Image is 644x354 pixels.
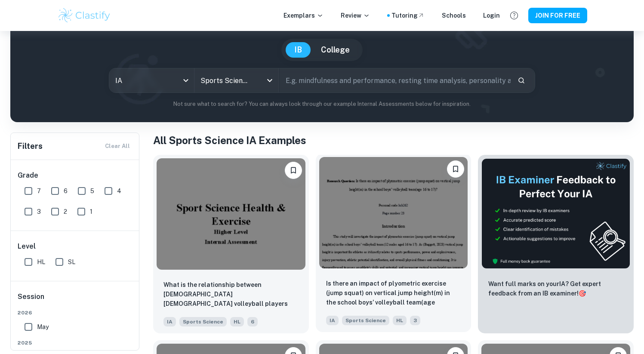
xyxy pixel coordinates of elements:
button: Please log in to bookmark exemplars [447,160,464,178]
h1: All Sports Science IA Examples [153,132,634,148]
img: Thumbnail [481,158,630,269]
h6: Level [18,241,133,252]
span: SL [68,257,75,267]
p: Exemplars [283,11,324,20]
span: HL [37,257,45,267]
span: 7 [37,186,41,196]
div: IA [109,68,194,92]
p: Review [341,11,370,20]
a: Please log in to bookmark exemplarsWhat is the relationship between 15–16-year-old male volleybal... [153,155,309,333]
span: 3 [37,207,41,216]
h6: Filters [18,140,43,152]
input: E.g. mindfulness and performance, resting time analysis, personality and sport... [280,68,511,92]
a: ThumbnailWant full marks on yourIA? Get expert feedback from an IB examiner! [478,155,634,333]
button: Help and Feedback [507,8,521,23]
img: Clastify logo [57,7,112,24]
button: College [312,42,358,58]
p: Not sure what to search for? You can always look through our example Internal Assessments below f... [17,100,627,108]
button: Please log in to bookmark exemplars [285,162,302,179]
img: Sports Science IA example thumbnail: Is there an impact of plyometric exercis [319,157,468,268]
span: 6 [247,317,258,326]
span: 1 [90,207,92,216]
button: JOIN FOR FREE [528,8,587,23]
span: IA [163,317,176,326]
h6: Grade [18,170,133,181]
h6: Session [18,292,133,309]
a: Tutoring [391,11,425,20]
a: Schools [442,11,466,20]
span: Sports Science [179,317,227,326]
span: 2025 [18,339,133,347]
span: May [37,322,49,332]
a: Login [483,11,500,20]
a: Please log in to bookmark exemplarsIs there an impact of plyometric exercise (jump squat) on vert... [316,155,471,333]
span: 6 [64,186,68,196]
span: HL [230,317,244,326]
span: HL [393,316,407,325]
p: Is there an impact of plyometric exercise (jump squat) on vertical jump height(m) in the school b... [326,279,461,308]
span: IA [326,316,339,325]
button: IB [286,42,311,58]
span: 4 [117,186,121,196]
p: What is the relationship between 15–16-year-old male volleyball players lower-body power (legs) m... [163,280,299,309]
span: 3 [410,316,420,325]
img: Sports Science IA example thumbnail: What is the relationship between 15–16-y [157,158,305,270]
button: Search [514,73,529,88]
span: 5 [90,186,94,196]
span: Sports Science [342,316,389,325]
button: Open [264,74,276,86]
span: 🎯 [579,290,586,297]
p: Want full marks on your IA ? Get expert feedback from an IB examiner! [488,279,623,298]
span: 2026 [18,309,133,317]
span: 2 [64,207,67,216]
